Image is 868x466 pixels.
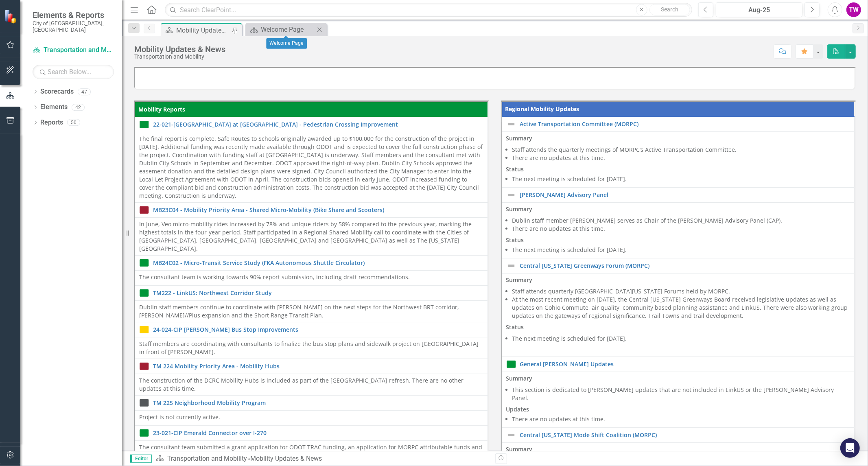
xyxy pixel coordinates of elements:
td: Double-Click to Edit [502,372,855,428]
li: There are no updates at this time. [512,415,851,423]
a: MB24C02 - Micro-Transit Service Study (FKA Autonomous Shuttle Circulator) [153,260,483,266]
td: Double-Click to Edit Right Click for Context Menu [502,428,855,443]
a: 23-021-CIP Emerald Connector over I-270 [153,430,483,436]
strong: Updates [506,405,529,413]
img: On Target [139,288,149,298]
a: Reports [40,118,63,127]
li: The next meeting is scheduled for [DATE]. [512,246,851,254]
a: 24-024-CIP [PERSON_NAME] Bus Stop Improvements [153,326,483,333]
p: The construction of the DCRC Mobility Hubs is included as part of the [GEOGRAPHIC_DATA] refresh. ... [139,376,483,393]
a: [PERSON_NAME] Advisory Panel [520,192,851,198]
li: This section is dedicated to [PERSON_NAME] updates that are not included in LinkUS or the [PERSON... [512,386,851,402]
img: Off Target [139,205,149,215]
td: Double-Click to Edit Right Click for Context Menu [135,286,488,301]
img: Off Target [139,361,149,371]
img: Not Started [139,398,149,408]
button: TW [846,2,861,17]
strong: Summary [506,276,533,284]
li: There are no updates at this time. [512,225,851,233]
a: Central [US_STATE] Mode Shift Coalition (MORPC) [520,432,851,438]
td: Double-Click to Edit [135,337,488,359]
td: Double-Click to Edit Right Click for Context Menu [135,117,488,132]
img: Near Target [139,325,149,335]
img: Not Defined [506,190,516,200]
td: Double-Click to Edit Right Click for Context Menu [135,359,488,374]
a: Active Transportation Committee (MORPC) [520,121,851,127]
a: Central [US_STATE] Greenways Forum (MORPC) [520,263,851,269]
img: Not Defined [506,119,516,129]
p: The consultant team is working towards 90% report submission, including draft recommendations. [139,273,483,281]
img: On Target [139,120,149,129]
td: Double-Click to Edit Right Click for Context Menu [502,258,855,273]
button: Aug-25 [716,2,802,17]
a: Transportation and Mobility [33,46,114,55]
li: At the most recent meeting on [DATE], the Central [US_STATE] Greenways Board received legislative... [512,295,851,320]
p: The final report is complete. Safe Routes to Schools originally awarded up to $100,000 for the co... [139,135,483,200]
div: Aug-25 [719,5,800,15]
a: MB23C04 - Mobility Priority Area - Shared Micro-Mobility (Bike Share and Scooters) [153,207,483,213]
li: The next meeting is scheduled for [DATE]. [512,175,851,183]
li: Dublin staff member [PERSON_NAME] serves as Chair of the [PERSON_NAME] Advisory Panel (CAP). [512,217,851,225]
strong: Summary [506,445,533,453]
div: Open Intercom Messenger [840,438,860,458]
a: Welcome Page [247,24,315,35]
img: On Target [139,258,149,268]
input: Search Below... [33,65,114,79]
td: Double-Click to Edit [502,273,855,357]
span: Search [661,6,678,13]
img: ClearPoint Strategy [4,9,18,23]
td: Double-Click to Edit [135,132,488,203]
img: On Target [506,359,516,369]
td: Double-Click to Edit Right Click for Context Menu [135,322,488,337]
strong: Status [506,165,524,173]
strong: Status [506,236,524,244]
td: Double-Click to Edit Right Click for Context Menu [502,357,855,372]
div: Mobility Updates & News [176,25,230,35]
a: TM222 - LinkUS: Northwest Corridor Study [153,290,483,296]
li: Staff attends quarterly [GEOGRAPHIC_DATA][US_STATE] Forums held by MORPC. [512,287,851,295]
td: Double-Click to Edit Right Click for Context Menu [502,117,855,132]
td: Double-Click to Edit [502,203,855,258]
a: TM 224 Mobility Priority Area - Mobility Hubs [153,363,483,369]
span: Elements & Reports [33,10,114,20]
td: Double-Click to Edit Right Click for Context Menu [135,256,488,271]
a: 22-021-[GEOGRAPHIC_DATA] at [GEOGRAPHIC_DATA] - Pedestrian Crossing Improvement [153,121,483,127]
strong: Summary [506,134,533,142]
div: Welcome Page [266,38,307,49]
strong: Summary [506,205,533,213]
span: Editor [130,455,152,463]
img: Not Defined [506,261,516,271]
small: City of [GEOGRAPHIC_DATA], [GEOGRAPHIC_DATA] [33,20,114,33]
td: Double-Click to Edit [135,411,488,426]
a: Transportation and Mobility [167,455,247,462]
li: Staff attends the quarterly meetings of MORPC’s Active Transportation Committee. [512,146,851,154]
td: Double-Click to Edit [135,374,488,396]
td: Double-Click to Edit [502,132,855,188]
input: Search ClearPoint... [165,3,692,17]
td: Double-Click to Edit [135,301,488,322]
td: Double-Click to Edit Right Click for Context Menu [135,396,488,411]
td: Double-Click to Edit [135,271,488,286]
li: The next meeting is scheduled for [DATE]. [512,335,851,343]
a: TM 225 Neighborhood Mobility Program [153,400,483,406]
td: Double-Click to Edit Right Click for Context Menu [502,188,855,203]
div: 47 [78,88,91,95]
div: Mobility Updates & News [250,455,322,462]
td: Double-Click to Edit Right Click for Context Menu [135,203,488,218]
div: » [156,454,489,464]
div: Mobility Updates & News [134,45,225,54]
a: General [PERSON_NAME] Updates [520,361,851,367]
div: 50 [67,119,80,126]
p: Project is not currently active. [139,413,483,421]
p: In June, Veo micro-mobility rides increased by 78% and unique riders by 58% compared to the previ... [139,220,483,253]
div: 42 [72,104,85,111]
img: On Target [139,428,149,438]
a: Elements [40,103,68,112]
div: Transportation and Mobility [134,54,225,60]
p: Staff members are coordinating with consultants to finalize the bus stop plans and sidewalk proje... [139,340,483,356]
button: Search [649,4,690,15]
strong: Summary [506,374,533,382]
td: Double-Click to Edit Right Click for Context Menu [135,426,488,441]
li: There are no updates at this time. [512,154,851,162]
